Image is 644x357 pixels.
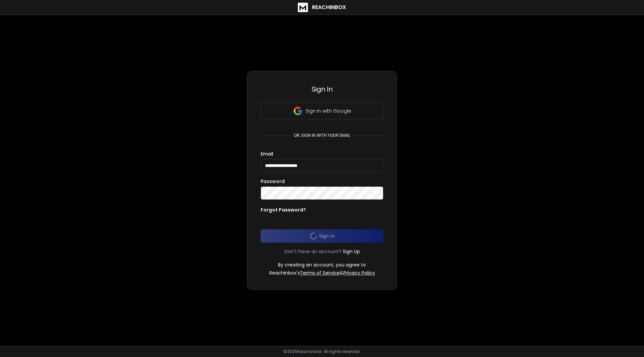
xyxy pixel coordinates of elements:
h3: Sign In [261,84,383,94]
p: Don't have an account? [284,248,341,255]
p: Sign in with Google [306,108,351,114]
p: ReachInbox's & [269,270,375,276]
button: Sign in with Google [261,103,383,119]
a: ReachInbox [298,3,346,12]
label: Password [261,179,285,184]
h1: ReachInbox [312,3,346,11]
p: By creating an account, you agree to [278,261,366,268]
a: Privacy Policy [343,270,375,276]
p: Forgot Password? [261,206,306,213]
img: logo [298,3,308,12]
p: © 2025 Reachinbox. All rights reserved. [283,349,361,354]
label: Email [261,152,273,156]
a: Terms of Service [300,270,340,276]
a: Sign Up [343,248,360,255]
p: or, sign in with your email [291,133,353,138]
